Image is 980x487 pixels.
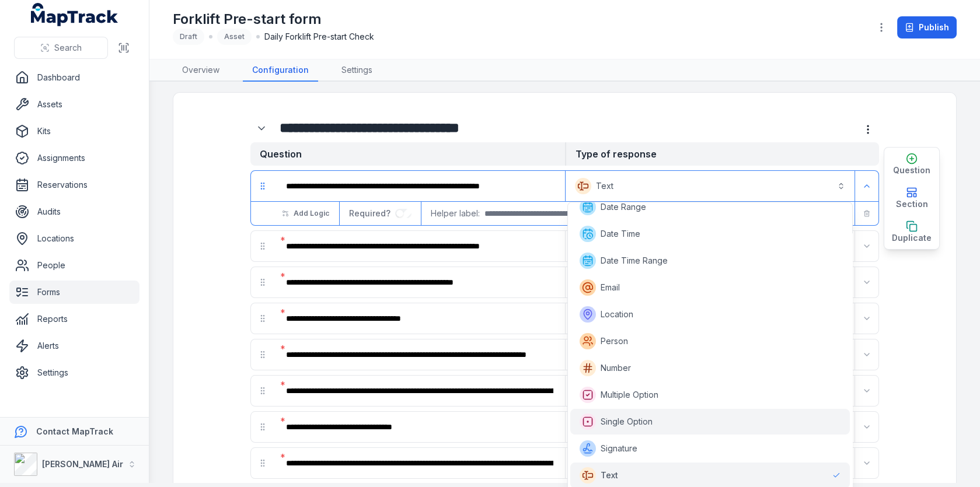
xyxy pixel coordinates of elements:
[601,282,620,293] span: Email
[601,416,653,428] span: Single Option
[601,443,637,454] span: Signature
[601,228,640,240] span: Date Time
[601,255,668,267] span: Date Time Range
[601,362,631,374] span: Number
[601,389,658,401] span: Multiple Option
[601,309,633,320] span: Location
[601,470,618,481] span: Text
[601,201,646,213] span: Date Range
[601,335,628,347] span: Person
[568,173,853,199] button: Text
